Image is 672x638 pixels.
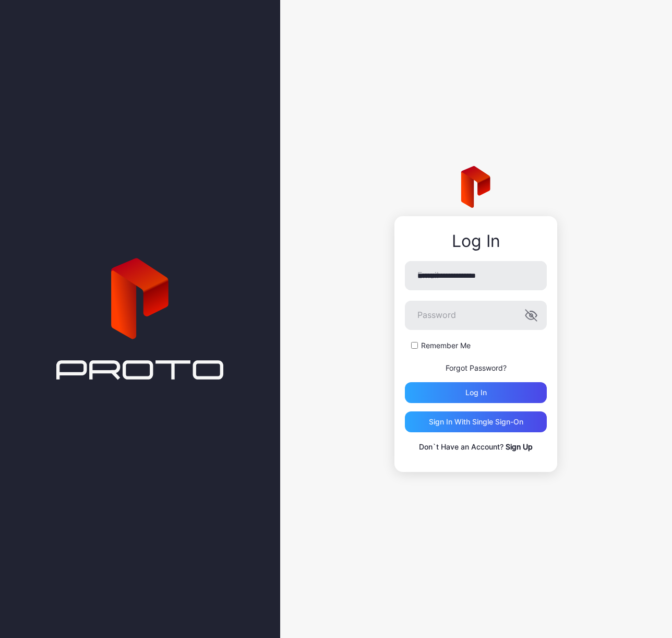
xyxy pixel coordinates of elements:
[446,363,507,372] a: Forgot Password?
[405,382,547,403] button: Log in
[421,340,471,351] label: Remember Me
[429,418,523,426] div: Sign in With Single Sign-On
[405,301,547,330] input: Password
[525,309,537,322] button: Password
[405,441,547,453] p: Don`t Have an Account?
[465,388,487,397] div: Log in
[405,411,547,432] button: Sign in With Single Sign-On
[506,442,533,451] a: Sign Up
[405,261,547,290] input: Email
[405,232,547,251] div: Log In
